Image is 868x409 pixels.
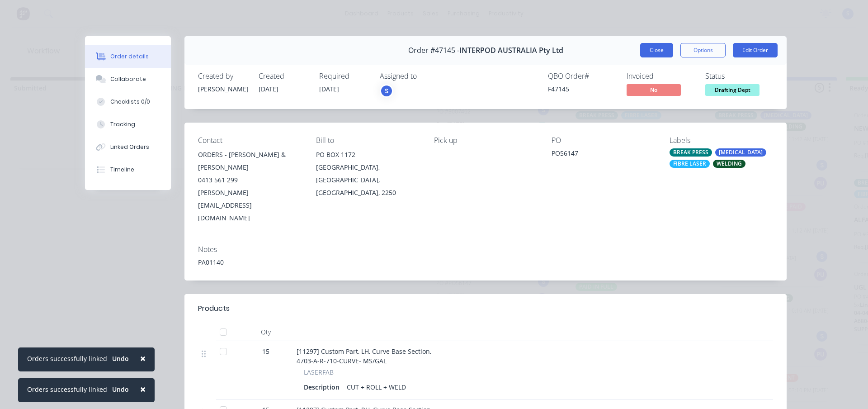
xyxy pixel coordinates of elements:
[319,85,339,93] span: [DATE]
[670,148,712,157] div: BREAK PRESS
[316,148,420,161] div: PO BOX 1172
[107,383,134,396] button: Undo
[198,245,773,254] div: Notes
[670,136,773,145] div: Labels
[705,84,759,98] button: Drafting Dept
[640,43,673,57] button: Close
[131,378,155,400] button: Close
[198,84,248,94] div: [PERSON_NAME]
[110,75,146,83] div: Collaborate
[259,85,278,93] span: [DATE]
[380,72,470,81] div: Assigned to
[670,160,710,168] div: FIBRE LASER
[27,354,107,363] div: Orders successfully linked
[110,98,150,106] div: Checklists 0/0
[85,90,171,113] button: Checklists 0/0
[85,158,171,181] button: Timeline
[85,68,171,90] button: Collaborate
[316,136,420,145] div: Bill to
[705,72,773,81] div: Status
[304,367,334,377] span: LASERFAB
[552,136,655,145] div: PO
[434,136,538,145] div: Pick up
[198,186,302,224] div: [PERSON_NAME][EMAIL_ADDRESS][DOMAIN_NAME]
[316,161,420,199] div: [GEOGRAPHIC_DATA], [GEOGRAPHIC_DATA], [GEOGRAPHIC_DATA], 2250
[198,148,302,224] div: ORDERS - [PERSON_NAME] & [PERSON_NAME]0413 561 299[PERSON_NAME][EMAIL_ADDRESS][DOMAIN_NAME]
[140,383,146,395] span: ×
[380,84,393,98] button: S
[262,347,269,356] span: 15
[198,148,302,174] div: ORDERS - [PERSON_NAME] & [PERSON_NAME]
[140,352,146,365] span: ×
[198,303,230,314] div: Products
[110,143,149,151] div: Linked Orders
[110,166,134,174] div: Timeline
[85,136,171,158] button: Linked Orders
[548,84,616,94] div: F47145
[198,257,773,267] div: PA01140
[316,148,420,199] div: PO BOX 1172[GEOGRAPHIC_DATA], [GEOGRAPHIC_DATA], [GEOGRAPHIC_DATA], 2250
[198,174,302,186] div: 0413 561 299
[705,84,759,95] span: Drafting Dept
[131,347,155,369] button: Close
[548,72,616,81] div: QBO Order #
[85,113,171,136] button: Tracking
[319,72,369,81] div: Required
[680,43,726,57] button: Options
[627,84,681,95] span: No
[110,52,149,61] div: Order details
[304,380,343,394] div: Description
[259,72,308,81] div: Created
[239,323,293,341] div: Qty
[715,148,766,157] div: [MEDICAL_DATA]
[713,160,745,168] div: WELDING
[733,43,778,57] button: Edit Order
[85,45,171,68] button: Order details
[110,120,135,128] div: Tracking
[198,72,248,81] div: Created by
[627,72,694,81] div: Invoiced
[459,46,563,55] span: INTERPOD AUSTRALIA Pty Ltd
[297,347,431,365] span: [11297] Custom Part, LH, Curve Base Section, 4703-A-R-710-CURVE- MS/GAL
[107,352,134,366] button: Undo
[408,46,459,55] span: Order #47145 -
[198,136,302,145] div: Contact
[343,380,410,394] div: CUT + ROLL + WELD
[552,148,655,161] div: PO56147
[27,385,107,394] div: Orders successfully linked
